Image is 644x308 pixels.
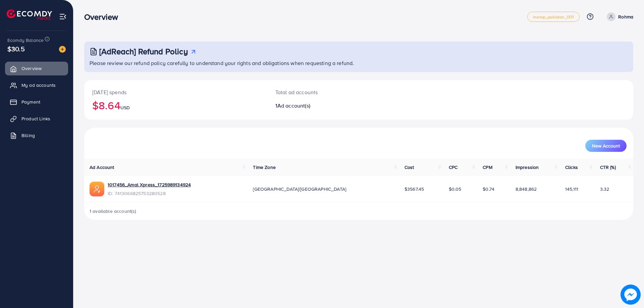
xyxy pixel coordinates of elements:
p: Total ad accounts [275,88,396,96]
img: image [621,285,641,305]
span: Time Zone [253,164,275,171]
img: menu [59,13,67,20]
p: [DATE] spends [92,88,259,96]
a: Overview [5,62,68,75]
span: 145,111 [565,186,578,192]
span: My ad accounts [21,82,56,88]
span: CPM [483,164,492,171]
h3: Overview [84,12,123,22]
img: ic-ads-acc.e4c84228.svg [90,182,104,196]
span: [GEOGRAPHIC_DATA]/[GEOGRAPHIC_DATA] [253,186,346,192]
a: Rohma [604,12,633,21]
a: 1017456_Amal Xpress_1725989134924 [108,181,191,188]
span: USD [120,104,130,111]
h2: 1 [275,103,396,109]
a: Product Links [5,112,68,125]
a: My ad accounts [5,78,68,92]
span: Clicks [565,164,578,171]
p: Rohma [618,13,633,21]
a: Billing [5,129,68,142]
span: ID: 7413066825753280528 [108,190,191,197]
span: Overview [21,65,42,72]
span: New Account [592,143,620,148]
span: $3567.45 [405,186,424,192]
span: Ecomdy Balance [7,37,44,44]
span: 3.32 [600,186,609,192]
span: 8,848,862 [516,186,537,192]
img: logo [7,9,52,20]
h3: [AdReach] Refund Policy [99,47,188,56]
span: CTR (%) [600,164,616,171]
a: Payment [5,95,68,109]
span: Cost [405,164,414,171]
span: Billing [21,132,35,139]
span: $0.74 [483,186,494,192]
p: Please review our refund policy carefully to understand your rights and obligations when requesti... [90,59,629,67]
span: Ad account(s) [277,102,310,109]
span: Product Links [21,115,50,122]
span: metap_pakistan_001 [533,15,574,19]
img: image [59,46,66,53]
span: $0.05 [449,186,462,192]
span: Ad Account [90,164,114,171]
button: New Account [585,140,627,152]
span: Payment [21,99,40,105]
span: $30.5 [7,44,25,54]
span: Impression [516,164,539,171]
span: 1 available account(s) [90,208,137,214]
h2: $8.64 [92,99,259,112]
a: metap_pakistan_001 [527,12,580,22]
span: CPC [449,164,458,171]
